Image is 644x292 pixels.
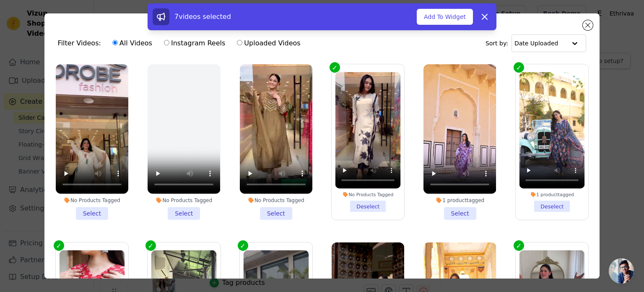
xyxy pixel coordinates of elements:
[58,34,305,53] div: Filter Videos:
[417,9,473,25] button: Add To Widget
[56,197,128,204] div: No Products Tagged
[164,38,226,49] label: Instagram Reels
[423,197,496,204] div: 1 product tagged
[240,197,312,204] div: No Products Tagged
[609,258,634,284] div: Open chat
[112,38,153,49] label: All Videos
[148,197,220,204] div: No Products Tagged
[335,192,401,197] div: No Products Tagged
[519,192,585,197] div: 1 product tagged
[236,38,301,49] label: Uploaded Videos
[486,34,587,52] div: Sort by:
[174,13,231,21] span: 7 videos selected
